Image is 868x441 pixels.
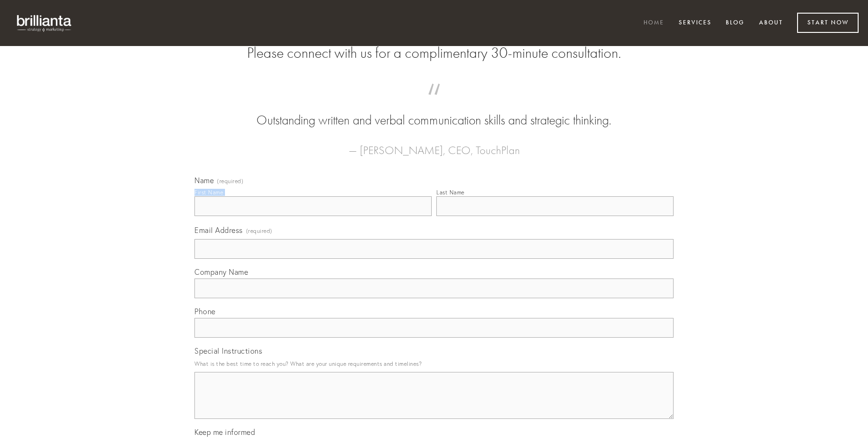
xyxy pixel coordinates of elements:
[194,225,243,235] span: Email Address
[436,189,465,196] div: Last Name
[194,176,214,185] span: Name
[194,267,248,277] span: Company Name
[194,44,674,62] h2: Please connect with us for a complimentary 30-minute consultation.
[194,427,255,437] span: Keep me informed
[209,93,659,130] blockquote: Outstanding written and verbal communication skills and strategic thinking.
[194,307,216,316] span: Phone
[217,178,243,184] span: (required)
[797,13,859,33] a: Start Now
[246,224,272,237] span: (required)
[194,346,262,356] span: Special Instructions
[194,357,674,370] p: What is the best time to reach you? What are your unique requirements and timelines?
[673,15,718,31] a: Services
[637,15,670,31] a: Home
[720,15,751,31] a: Blog
[9,9,80,37] img: brillianta - research, strategy, marketing
[753,15,789,31] a: About
[209,93,659,111] span: “
[194,189,223,196] div: First Name
[209,130,659,160] figcaption: — [PERSON_NAME], CEO, TouchPlan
